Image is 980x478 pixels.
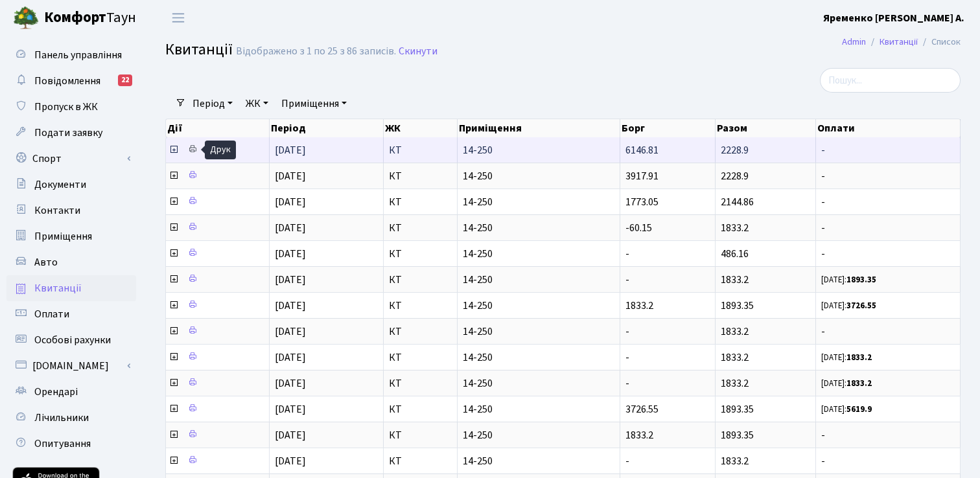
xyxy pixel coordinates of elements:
[6,94,136,120] a: Пропуск в ЖК
[463,171,615,181] span: 14-250
[463,352,615,363] span: 14-250
[721,169,749,183] span: 2228.9
[821,352,872,363] small: [DATE]:
[458,119,621,137] th: Приміщення
[275,247,306,261] span: [DATE]
[6,223,136,249] a: Приміщення
[166,119,270,137] th: Дії
[389,145,451,155] span: КТ
[821,404,872,415] small: [DATE]:
[34,74,100,88] span: Повідомлення
[6,405,136,431] a: Лічильники
[389,301,451,311] span: КТ
[6,120,136,146] a: Подати заявку
[821,456,955,466] span: -
[625,169,659,183] span: 3917.91
[463,249,615,259] span: 14-250
[620,119,716,137] th: Борг
[721,299,754,313] span: 1893.35
[721,195,754,209] span: 2144.86
[389,275,451,285] span: КТ
[6,198,136,223] a: Контакти
[721,454,749,468] span: 1833.2
[625,324,629,339] span: -
[275,221,306,235] span: [DATE]
[721,324,749,339] span: 1833.2
[118,74,132,86] div: 22
[13,5,39,31] img: logo.png
[823,10,964,26] a: Яременко [PERSON_NAME] А.
[6,275,136,301] a: Квитанції
[389,326,451,337] span: КТ
[34,307,69,321] span: Оплати
[34,255,58,269] span: Авто
[34,281,82,295] span: Квитанції
[275,324,306,339] span: [DATE]
[34,126,102,140] span: Подати заявку
[821,223,955,233] span: -
[821,378,872,389] small: [DATE]:
[384,119,457,137] th: ЖК
[399,45,437,58] a: Скинути
[275,428,306,442] span: [DATE]
[389,352,451,363] span: КТ
[822,28,980,56] nav: breadcrumb
[205,141,236,159] div: Друк
[821,145,955,155] span: -
[842,35,866,49] a: Admin
[389,223,451,233] span: КТ
[389,378,451,389] span: КТ
[34,203,80,218] span: Контакти
[846,404,872,415] b: 5619.9
[846,300,876,312] b: 3726.55
[846,274,876,286] b: 1893.35
[389,456,451,466] span: КТ
[625,376,629,391] span: -
[44,7,136,29] span: Таун
[721,350,749,365] span: 1833.2
[463,456,615,466] span: 14-250
[463,197,615,207] span: 14-250
[625,247,629,261] span: -
[721,402,754,416] span: 1893.35
[34,411,89,425] span: Лічильники
[6,68,136,94] a: Повідомлення22
[389,430,451,440] span: КТ
[34,177,86,192] span: Документи
[275,454,306,468] span: [DATE]
[44,7,106,28] b: Комфорт
[34,48,122,62] span: Панель управління
[846,352,872,363] b: 1833.2
[625,143,659,157] span: 6146.81
[275,402,306,416] span: [DATE]
[165,38,233,61] span: Квитанції
[6,327,136,353] a: Особові рахунки
[270,119,384,137] th: Період
[275,169,306,183] span: [DATE]
[162,7,194,28] button: Переключити навігацію
[275,350,306,365] span: [DATE]
[821,274,876,286] small: [DATE]:
[625,454,629,468] span: -
[463,275,615,285] span: 14-250
[821,197,955,207] span: -
[721,376,749,391] span: 1833.2
[276,93,352,115] a: Приміщення
[6,172,136,198] a: Документи
[236,45,396,58] div: Відображено з 1 по 25 з 86 записів.
[34,333,111,347] span: Особові рахунки
[821,300,876,312] small: [DATE]:
[34,385,78,399] span: Орендарі
[821,249,955,259] span: -
[721,273,749,287] span: 1833.2
[187,93,238,115] a: Період
[6,249,136,275] a: Авто
[389,404,451,415] span: КТ
[721,221,749,235] span: 1833.2
[880,35,918,49] a: Квитанції
[721,428,754,442] span: 1893.35
[918,35,961,49] li: Список
[463,326,615,337] span: 14-250
[275,143,306,157] span: [DATE]
[625,350,629,365] span: -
